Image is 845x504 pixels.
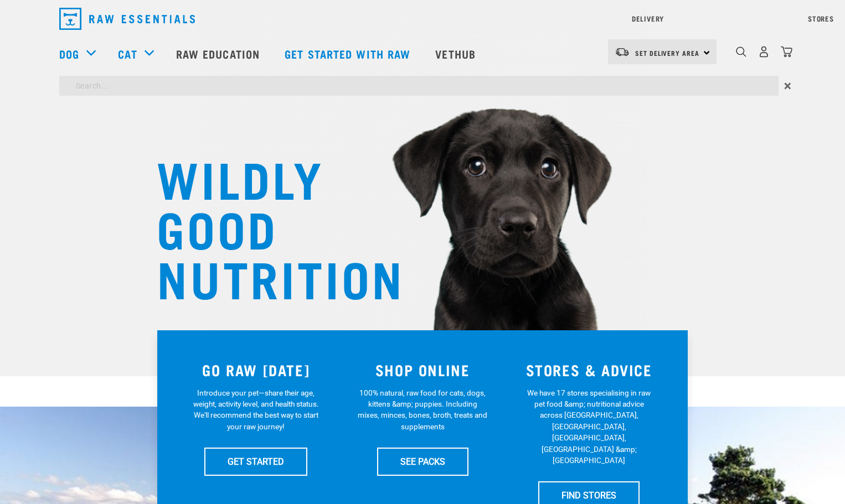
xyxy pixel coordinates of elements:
[191,387,321,433] p: Introduce your pet—share their age, weight, activity level, and health status. We'll recommend th...
[632,17,664,20] a: Delivery
[59,45,79,62] a: Dog
[424,32,490,76] a: Vethub
[204,448,307,475] a: GET STARTED
[179,361,333,378] h3: GO RAW [DATE]
[758,46,770,58] img: user.png
[358,387,488,433] p: 100% natural, raw food for cats, dogs, kittens &amp; puppies. Including mixes, minces, bones, bro...
[635,51,699,55] span: Set Delivery Area
[808,17,834,20] a: Stores
[59,8,195,30] img: Raw Essentials Logo
[736,46,746,57] img: home-icon-1@2x.png
[50,3,795,34] nav: dropdown navigation
[512,361,666,378] h3: STORES & ADVICE
[784,76,791,96] span: ×
[377,448,468,475] a: SEE PACKS
[118,45,137,62] a: Cat
[274,32,424,76] a: Get started with Raw
[157,152,378,302] h1: WILDLY GOOD NUTRITION
[59,76,779,96] input: Search...
[781,46,792,58] img: home-icon@2x.png
[615,47,630,57] img: van-moving.png
[524,387,654,466] p: We have 17 stores specialising in raw pet food &amp; nutritional advice across [GEOGRAPHIC_DATA],...
[165,32,274,76] a: Raw Education
[346,361,499,378] h3: SHOP ONLINE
